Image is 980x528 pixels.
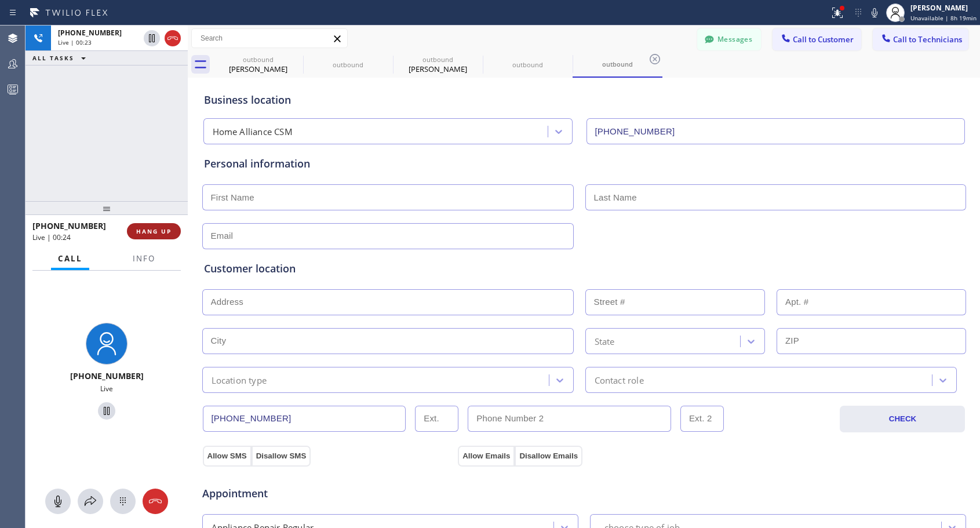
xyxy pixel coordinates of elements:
button: Hold Customer [98,402,115,420]
span: Appointment [202,486,456,501]
span: Live | 00:23 [58,38,92,46]
button: Open directory [78,489,103,514]
button: Mute [45,489,71,514]
span: Live | 00:24 [32,232,71,242]
input: Ext. [415,406,458,432]
div: Customer location [204,261,964,276]
input: Street # [585,289,766,315]
button: Allow SMS [203,446,252,467]
div: [PERSON_NAME] [910,3,977,13]
input: Phone Number [586,118,965,144]
div: Contact role [595,373,644,387]
span: [PHONE_NUMBER] [58,28,122,38]
button: HANG UP [127,223,181,239]
div: Business location [204,92,964,108]
button: Call to Customer [773,28,861,50]
span: Call to Customer [793,34,854,45]
div: [PERSON_NAME] [394,64,482,74]
input: City [202,328,574,354]
input: Apt. # [777,289,966,315]
div: outbound [304,60,392,69]
button: Messages [697,28,761,50]
span: Call to Technicians [893,34,962,45]
input: Phone Number 2 [468,406,671,432]
span: HANG UP [136,227,172,235]
span: [PHONE_NUMBER] [32,220,106,231]
input: Ext. 2 [680,406,724,432]
button: Open dialpad [110,489,136,514]
div: State [595,334,615,348]
div: Location type [212,373,267,387]
div: outbound [394,55,482,64]
button: Hang up [143,489,168,514]
input: Last Name [585,184,966,210]
div: Bruce Leaverton [214,52,302,78]
div: outbound [574,60,661,68]
input: Search [192,29,347,48]
button: Hold Customer [144,30,160,46]
input: Email [202,223,574,249]
input: First Name [202,184,574,210]
span: Unavailable | 8h 19min [910,14,977,22]
div: Home Alliance CSM [213,125,293,139]
div: Personal information [204,156,964,172]
button: Mute [866,5,883,21]
button: Call [51,247,89,270]
input: Address [202,289,574,315]
button: Info [126,247,162,270]
div: [PERSON_NAME] [214,64,302,74]
span: Live [100,384,113,394]
input: Phone Number [203,406,406,432]
div: outbound [484,60,571,69]
div: outbound [214,55,302,64]
input: ZIP [777,328,966,354]
button: Hang up [165,30,181,46]
button: Call to Technicians [873,28,968,50]
button: Disallow SMS [252,446,311,467]
span: Info [133,253,155,264]
span: ALL TASKS [32,54,74,62]
span: [PHONE_NUMBER] [70,370,144,381]
span: Call [58,253,82,264]
button: Disallow Emails [515,446,582,467]
div: Lee Frees [394,52,482,78]
button: ALL TASKS [25,51,97,65]
button: CHECK [840,406,965,432]
button: Allow Emails [458,446,515,467]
